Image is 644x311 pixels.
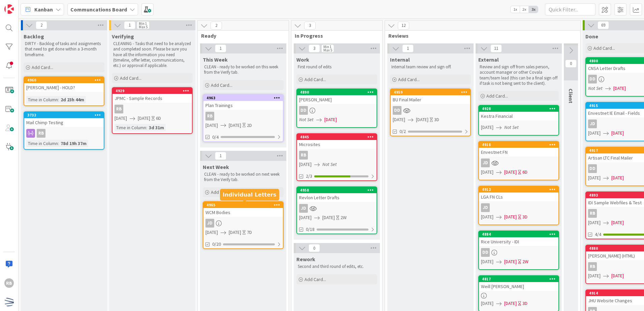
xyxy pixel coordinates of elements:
[588,164,597,173] div: DD
[27,78,104,82] div: 4960
[223,192,277,198] h5: Individual Letters
[297,193,377,202] div: Revlon Letter Drafts
[479,142,558,157] div: 4918Envestnet FN
[390,56,410,63] span: Internal
[588,130,601,137] span: [DATE]
[138,115,150,122] span: [DATE]
[215,152,226,160] span: 1
[203,95,283,101] div: 4963
[203,201,284,249] a: 4965WCM BodiesJD[DATE][DATE]7D0/20
[296,133,377,181] a: 4845MicrositesRB[DATE]Not Set2/3
[24,112,104,127] div: 3732Mail Chimp Testing
[229,229,241,236] span: [DATE]
[522,169,527,176] div: 6D
[212,134,219,141] span: 0/4
[611,219,624,226] span: [DATE]
[565,60,577,68] span: 0
[479,193,558,201] div: LGA FN CLs
[247,229,252,236] div: 7D
[481,258,493,265] span: [DATE]
[297,187,377,193] div: 4958
[113,41,191,68] p: CLEANING - Tasks that need to be analyzed and completed soon. Please be sure you have all the inf...
[504,300,517,307] span: [DATE]
[205,229,218,236] span: [DATE]
[588,262,597,271] div: RB
[4,4,14,14] img: Visit kanbanzone.com
[24,118,104,127] div: Mail Chimp Testing
[478,105,559,136] a: 4928Kestra Financial[DATE]Not Set
[139,25,148,29] div: Max 5
[478,56,499,63] span: External
[416,116,428,123] span: [DATE]
[479,106,558,120] div: 4928Kestra Financial
[588,272,601,279] span: [DATE]
[585,33,598,40] span: Done
[120,75,141,81] span: Add Card...
[479,231,558,237] div: 4884
[139,22,147,25] div: Min 1
[490,44,502,53] span: 11
[479,237,558,246] div: Rice University - IDI
[112,94,192,103] div: JPMC - Sample Records
[309,44,320,53] span: 3
[522,258,528,265] div: 2W
[482,142,558,147] div: 4918
[70,6,127,13] b: Communcations Board
[112,33,134,40] span: Verifying
[306,226,315,233] span: 0/18
[297,151,377,160] div: RB
[26,96,58,103] div: Time in Column
[479,148,558,157] div: Envestnet FN
[59,140,88,147] div: 78d 19h 37m
[613,85,626,92] span: [DATE]
[588,219,601,226] span: [DATE]
[388,32,572,39] span: Reviews
[4,278,14,288] div: RB
[482,187,558,192] div: 4912
[479,282,558,291] div: Weill [PERSON_NAME]
[299,204,308,213] div: JD
[479,203,558,212] div: JD
[24,111,104,150] a: 3732Mail Chimp TestingRBTime in Column:78d 19h 37m
[479,106,558,112] div: 4928
[593,45,615,51] span: Add Card...
[322,214,335,221] span: [DATE]
[203,202,283,217] div: 4965WCM Bodies
[115,124,146,131] div: Time in Column
[296,56,309,63] span: Work
[611,174,624,181] span: [DATE]
[306,173,312,180] span: 2/3
[595,231,601,238] span: 4/4
[203,202,283,208] div: 4965
[299,116,314,123] i: Not Set
[391,106,470,115] div: DD
[482,106,558,111] div: 4928
[297,134,377,140] div: 4845
[203,219,283,228] div: JD
[398,76,420,82] span: Add Card...
[115,115,127,122] span: [DATE]
[32,64,53,70] span: Add Card...
[203,101,283,110] div: Plan Trainings
[297,134,377,149] div: 4845Microsites
[568,89,574,103] span: Client
[588,119,597,128] div: JD
[203,208,283,217] div: WCM Bodies
[598,21,609,29] span: 69
[297,106,377,115] div: DD
[298,64,376,70] p: First round of edits
[479,248,558,257] div: DD
[479,159,558,167] div: JD
[59,96,86,103] div: 2d 23h 44m
[203,112,283,120] div: RB
[115,105,123,113] div: RB
[297,187,377,202] div: 4958Revlon Letter Drafts
[211,82,232,88] span: Add Card...
[4,297,14,307] img: avatar
[296,89,377,128] a: 4890[PERSON_NAME]DDNot Set[DATE]
[391,95,470,104] div: BU Final Mailer
[26,140,58,147] div: Time in Column
[478,186,559,225] a: 4912LGA FN CLsJD[DATE][DATE]3D
[486,93,508,99] span: Add Card...
[24,112,104,118] div: 3732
